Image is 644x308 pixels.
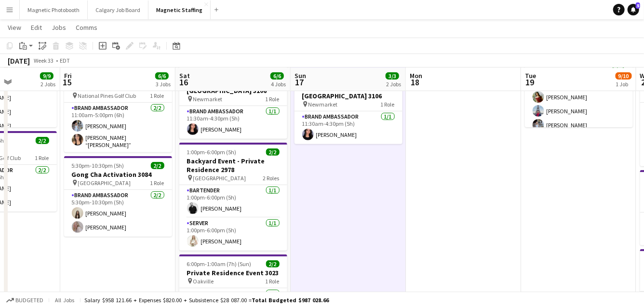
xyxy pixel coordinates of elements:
h3: Private Residence Event 3023 [179,268,287,277]
span: 1:00pm-6:00pm (5h) [187,148,237,156]
span: 17 [293,77,306,88]
span: 3/3 [386,72,399,80]
app-card-role: Brand Ambassador1/111:30am-4:30pm (5h)[PERSON_NAME] [179,106,287,139]
h3: Back to School Event - [GEOGRAPHIC_DATA] 3106 [295,83,402,100]
div: 1 Job [616,80,631,88]
div: Salary $958 121.66 + Expenses $820.00 + Subsistence $28 087.00 = [84,296,329,304]
button: Magnetic Photobooth [20,0,88,19]
span: 5:30pm-10:30pm (5h) [72,162,124,169]
span: 1 Role [266,278,280,285]
app-card-role: Server1/11:00pm-6:00pm (5h)[PERSON_NAME] [179,218,287,251]
button: Magnetic Staffing [148,0,211,19]
span: 19 [523,77,536,88]
span: Sun [295,71,306,80]
span: 6/6 [270,72,284,80]
div: [DATE] [8,56,30,66]
span: 1 Role [150,179,164,187]
app-card-role: Brand Ambassador2/211:00am-5:00pm (6h)[PERSON_NAME][PERSON_NAME] “[PERSON_NAME]” [PERSON_NAME] [64,103,172,152]
app-card-role: Brand Ambassador2/25:30pm-10:30pm (5h)[PERSON_NAME][PERSON_NAME] [64,190,172,237]
span: Sat [179,71,190,80]
app-card-role: Brand Ambassador5/55:00pm-12:00am (7h)[PERSON_NAME][PERSON_NAME][PERSON_NAME][PERSON_NAME] [525,60,633,148]
span: 16 [178,77,190,88]
span: Newmarket [193,95,223,103]
h3: Backyard Event - Private Residence 2978 [179,157,287,174]
button: Budgeted [5,295,45,306]
span: 2/2 [266,148,280,156]
div: 4 Jobs [271,80,286,88]
a: View [4,21,25,34]
span: 6:00pm-1:00am (7h) (Sun) [187,260,252,268]
span: Fri [64,71,72,80]
span: All jobs [53,296,76,304]
span: 15 [63,77,72,88]
span: [GEOGRAPHIC_DATA] [78,179,131,187]
span: Newmarket [309,101,338,108]
span: 18 [408,77,422,88]
span: 1 Role [35,154,49,161]
app-job-card: 11:30am-4:30pm (5h)1/1Back to School Event - [GEOGRAPHIC_DATA] 3106 Newmarket1 RoleBrand Ambassad... [295,69,402,144]
span: Comms [76,23,97,32]
div: 2 Jobs [40,80,55,88]
span: 9/9 [40,72,54,80]
span: 5 [636,2,640,9]
div: EDT [60,57,70,64]
span: 1 Role [150,92,164,99]
span: 2/2 [36,137,49,144]
span: 1 Role [266,95,280,103]
div: 2 Jobs [386,80,401,88]
span: Mon [410,71,422,80]
app-card-role: Brand Ambassador1/111:30am-4:30pm (5h)[PERSON_NAME] [295,111,402,144]
app-job-card: 1:00pm-6:00pm (5h)2/2Backyard Event - Private Residence 2978 [GEOGRAPHIC_DATA]2 RolesBartender1/1... [179,143,287,251]
span: [GEOGRAPHIC_DATA] [193,174,246,182]
h3: Gong Cha Activation 3084 [64,170,172,179]
span: View [8,23,21,32]
app-job-card: 11:00am-5:00pm (6h)2/2Golf Tourney National Pines Golf Club1 RoleBrand Ambassador2/211:00am-5:00p... [64,69,172,152]
div: 3 Jobs [156,80,171,88]
span: Week 33 [32,57,56,64]
span: Oakville [193,278,214,285]
a: Jobs [48,21,70,34]
app-card-role: Bartender1/11:00pm-6:00pm (5h)[PERSON_NAME] [179,185,287,218]
span: 9/10 [616,72,632,80]
span: Total Budgeted $987 028.66 [252,296,329,304]
span: 6/6 [155,72,169,80]
span: Tue [525,71,536,80]
a: Edit [27,21,46,34]
span: 2/2 [266,260,280,268]
a: Comms [72,21,101,34]
span: 1 Role [381,101,395,108]
span: Jobs [52,23,66,32]
span: Edit [31,23,42,32]
span: Budgeted [15,297,43,304]
span: National Pines Golf Club [78,92,136,99]
span: 2 Roles [263,174,280,182]
a: 5 [628,4,639,15]
span: 2/2 [151,162,164,169]
button: Calgary Job Board [88,0,148,19]
app-job-card: 5:30pm-10:30pm (5h)2/2Gong Cha Activation 3084 [GEOGRAPHIC_DATA]1 RoleBrand Ambassador2/25:30pm-1... [64,156,172,237]
app-job-card: 11:30am-4:30pm (5h)1/1Back to School Event - [GEOGRAPHIC_DATA] 3106 Newmarket1 RoleBrand Ambassad... [179,64,287,139]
